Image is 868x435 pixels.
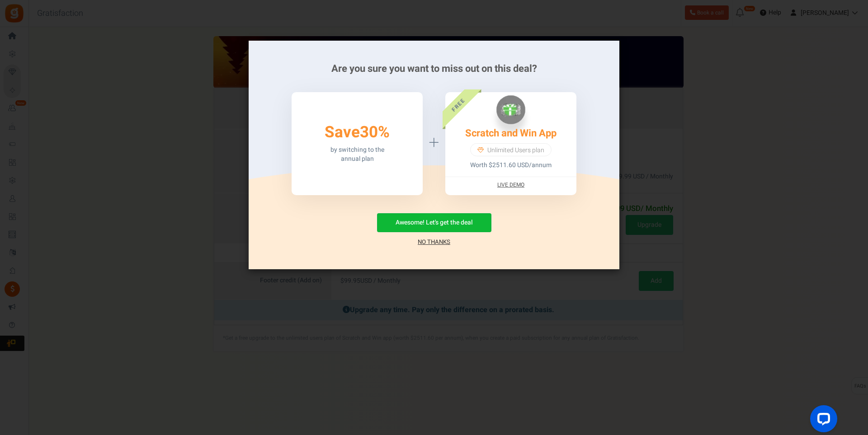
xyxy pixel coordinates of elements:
div: FREE [429,76,486,133]
h2: Are you sure you want to miss out on this deal? [262,63,606,74]
a: No Thanks [418,238,450,247]
a: Live Demo [497,181,524,189]
button: Awesome! Let's get the deal [377,213,491,232]
p: by switching to the annual plan [330,145,384,164]
p: Worth $2511.60 USD/annum [470,161,552,170]
h3: Save [325,124,390,141]
a: Scratch and Win App [465,126,557,140]
span: Unlimited Users plan [487,146,544,155]
img: Scratch and Win [496,95,525,124]
span: 30% [360,121,390,144]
